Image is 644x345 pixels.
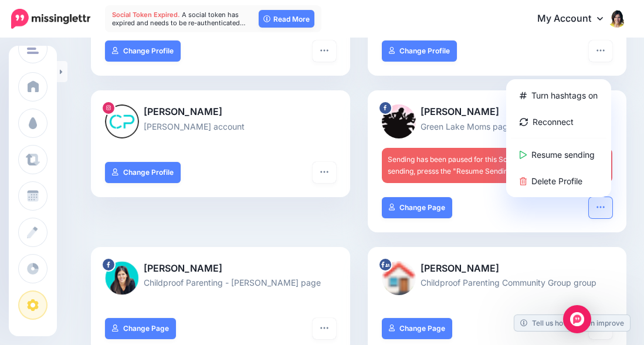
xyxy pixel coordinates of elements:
a: Turn hashtags on [511,84,606,107]
a: Change Page [382,318,453,339]
p: Green Lake Moms page [382,120,613,133]
a: Reconnect [511,110,606,133]
p: [PERSON_NAME] account [105,120,336,133]
img: 15621670_645576895621809_6736457900229853177_n-bsa82940.png [105,261,139,295]
img: _wU7VSC2aOD-bsa103572.png [382,261,416,295]
a: Change Profile [382,40,457,62]
p: Childproof Parenting - [PERSON_NAME] page [105,276,336,289]
span: A social token has expired and needs to be re-authenticated… [112,11,246,27]
a: Tell us how we can improve [514,315,630,331]
img: 19764458_1942628119316101_914729859685548032_a-bsa100016.jpg [105,104,139,138]
a: Delete Profile [511,170,606,192]
a: My Account [526,5,626,33]
p: [PERSON_NAME] [382,104,613,120]
a: Change Page [105,318,176,339]
a: Change Profile [105,162,181,183]
a: Read More [259,10,314,28]
a: Change Page [382,197,453,218]
div: Open Intercom Messenger [563,305,591,333]
img: 299590803_520224139910723_8401655499198904109_n-bsa26499.png [382,104,416,138]
span: Sending has been paused for this Social Profile. To resume sending, presss the "Resume Sending" o... [388,155,581,175]
a: Change Profile [105,40,181,62]
img: Missinglettr [11,9,90,29]
p: Childproof Parenting Community Group group [382,276,613,289]
p: [PERSON_NAME] [105,104,336,120]
img: menu.png [27,43,39,54]
p: [PERSON_NAME] [382,261,613,276]
span: Social Token Expired. [112,11,180,19]
a: Resume sending [511,143,606,166]
p: [PERSON_NAME] [105,261,336,276]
